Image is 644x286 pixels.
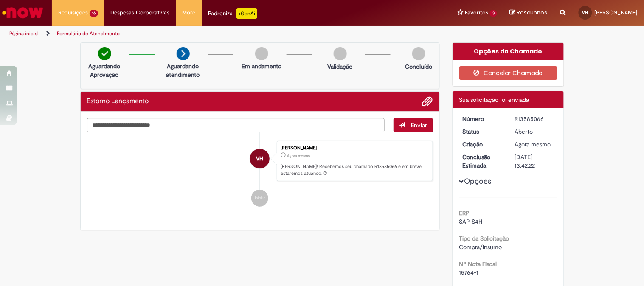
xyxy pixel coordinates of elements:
button: Enviar [394,118,433,132]
a: Formulário de Atendimento [57,30,120,37]
span: VH [256,149,264,169]
p: Aguardando Aprovação [84,62,125,79]
div: Padroniza [208,8,257,19]
span: Requisições [58,8,88,17]
b: Nº Nota Fiscal [459,260,497,268]
span: Rascunhos [517,8,548,17]
span: Enviar [411,121,427,129]
span: More [183,8,196,17]
span: SAP S4H [459,218,483,225]
span: Despesas Corporativas [111,8,170,17]
p: Concluído [405,62,432,71]
h2: Estorno Lançamento Histórico de tíquete [87,98,149,105]
img: img-circle-grey.png [334,47,347,60]
dt: Número [456,115,509,123]
p: Aguardando atendimento [163,62,204,79]
a: Rascunhos [510,9,548,17]
span: Sua solicitação foi enviada [459,96,529,104]
ul: Histórico de tíquete [87,132,433,216]
span: Agora mesmo [515,140,551,148]
div: Vitória Haro [250,149,270,168]
time: 01/10/2025 10:42:18 [287,153,310,158]
textarea: Digite sua mensagem aqui... [87,118,385,132]
button: Cancelar Chamado [459,66,557,80]
dt: Criação [456,140,509,149]
div: [DATE] 13:42:22 [515,153,554,170]
time: 01/10/2025 10:42:18 [515,140,551,148]
ul: Trilhas de página [6,26,423,42]
p: +GenAi [236,8,257,19]
span: Favoritos [465,8,488,17]
dt: Conclusão Estimada [456,153,509,170]
span: [PERSON_NAME] [595,9,638,16]
span: Agora mesmo [287,153,310,158]
p: [PERSON_NAME]! Recebemos seu chamado R13585066 e em breve estaremos atuando. [281,163,428,177]
img: img-circle-grey.png [412,47,425,60]
a: Página inicial [9,30,39,37]
span: 3 [490,10,497,17]
b: Tipo da Solicitação [459,235,509,242]
button: Adicionar anexos [422,96,433,107]
span: Compra/Insumo [459,243,502,251]
p: Em andamento [242,62,281,70]
img: img-circle-grey.png [255,47,268,60]
dt: Status [456,127,509,136]
span: 16 [90,10,98,17]
span: 15764-1 [459,269,479,276]
div: [PERSON_NAME] [281,146,428,151]
img: ServiceNow [1,4,45,21]
p: Validação [328,62,353,71]
li: Vitória Haro [87,141,433,182]
div: R13585066 [515,115,554,123]
img: check-circle-green.png [98,47,111,60]
span: VH [582,10,588,15]
div: 01/10/2025 10:42:18 [515,140,554,149]
img: arrow-next.png [177,47,190,60]
b: ERP [459,209,470,217]
div: Aberto [515,127,554,136]
div: Opções do Chamado [453,43,564,60]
